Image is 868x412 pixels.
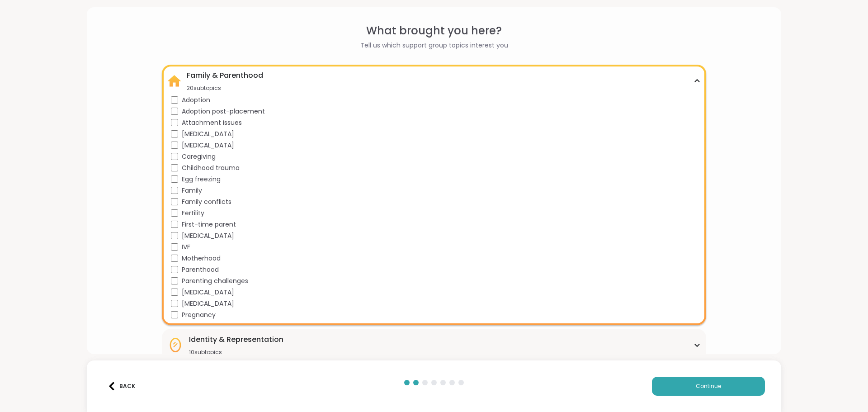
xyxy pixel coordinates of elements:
[182,141,234,150] span: [MEDICAL_DATA]
[366,23,502,39] span: What brought you here?
[182,175,221,184] span: Egg freezing
[360,41,508,50] span: Tell us which support group topics interest you
[182,186,202,195] span: Family
[182,163,240,173] span: Childhood trauma
[108,382,135,390] div: Back
[187,85,263,92] div: 20 subtopics
[182,208,204,218] span: Fertility
[182,254,221,263] span: Motherhood
[182,118,242,128] span: Attachment issues
[182,288,234,297] span: [MEDICAL_DATA]
[182,299,234,308] span: [MEDICAL_DATA]
[182,276,248,286] span: Parenting challenges
[182,129,234,139] span: [MEDICAL_DATA]
[182,242,190,252] span: IVF
[182,310,216,320] span: Pregnancy
[189,334,283,345] div: Identity & Representation
[182,265,219,275] span: Parenthood
[187,70,263,81] div: Family & Parenthood
[182,152,216,161] span: Caregiving
[182,220,236,229] span: First-time parent
[182,231,234,241] span: [MEDICAL_DATA]
[103,377,139,396] button: Back
[696,382,721,390] span: Continue
[182,107,265,116] span: Adoption post-placement
[182,197,231,207] span: Family conflicts
[652,377,765,396] button: Continue
[182,95,210,105] span: Adoption
[189,349,283,356] div: 10 subtopics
